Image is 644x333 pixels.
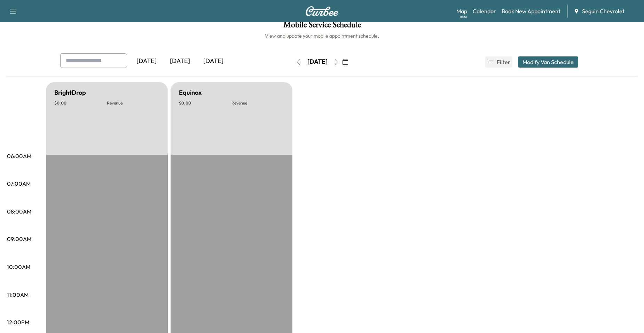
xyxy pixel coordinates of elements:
[179,88,202,98] h5: Equinox
[305,6,339,16] img: Curbee Logo
[473,7,496,15] a: Calendar
[107,100,159,106] p: Revenue
[7,32,637,39] h6: View and update your mobile appointment schedule.
[485,56,512,68] button: Filter
[197,53,230,69] div: [DATE]
[7,152,31,160] p: 06:00AM
[518,56,578,68] button: Modify Van Schedule
[7,21,637,32] h1: Mobile Service Schedule
[7,179,31,188] p: 07:00AM
[502,7,560,15] a: Book New Appointment
[582,7,625,15] span: Seguin Chevrolet
[307,57,328,66] div: [DATE]
[7,291,29,299] p: 11:00AM
[179,100,231,106] p: $ 0.00
[54,88,86,98] h5: BrightDrop
[497,58,509,66] span: Filter
[130,53,163,69] div: [DATE]
[231,100,284,106] p: Revenue
[7,318,29,326] p: 12:00PM
[460,14,467,20] div: Beta
[54,100,107,106] p: $ 0.00
[456,7,467,15] a: MapBeta
[7,207,31,216] p: 08:00AM
[7,235,31,243] p: 09:00AM
[7,263,30,271] p: 10:00AM
[163,53,197,69] div: [DATE]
